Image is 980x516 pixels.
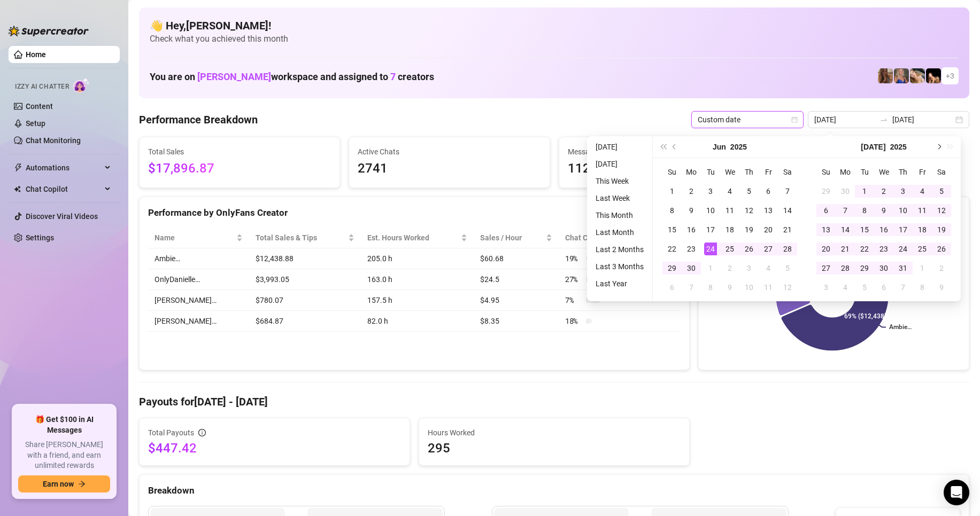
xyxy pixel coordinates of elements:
div: 12 [743,204,755,217]
td: 2025-07-06 [662,278,682,297]
div: 12 [781,281,794,294]
div: 26 [743,243,755,255]
div: 9 [877,204,890,217]
span: 295 [428,440,681,457]
td: 2025-07-02 [874,182,893,201]
div: 11 [762,281,775,294]
td: OnlyDanielle… [148,269,249,290]
li: Last Month [591,226,648,239]
div: 16 [877,223,890,236]
h1: You are on workspace and assigned to creators [150,71,434,83]
div: 2 [685,185,698,198]
span: Custom date [698,112,797,128]
td: 2025-07-12 [932,201,951,220]
div: 31 [897,262,909,275]
div: 26 [935,243,948,255]
div: 10 [704,204,717,217]
td: 2025-07-01 [701,259,720,278]
div: 8 [704,281,717,294]
td: 2025-06-27 [759,239,778,259]
td: 2025-07-21 [836,239,855,259]
th: Tu [701,162,720,182]
div: 5 [743,185,755,198]
div: 5 [858,281,871,294]
td: 2025-07-11 [759,278,778,297]
th: Th [739,162,759,182]
td: 2025-07-06 [816,201,836,220]
td: 2025-06-05 [739,182,759,201]
a: Home [26,50,46,59]
li: [DATE] [591,158,648,170]
div: 4 [916,185,929,198]
div: 15 [858,223,871,236]
td: 2025-06-15 [662,220,682,239]
a: Discover Viral Videos [26,212,98,221]
td: 2025-07-24 [893,239,913,259]
td: 2025-07-02 [720,259,739,278]
td: 2025-06-29 [816,182,836,201]
td: 2025-06-29 [662,259,682,278]
th: Sa [932,162,951,182]
span: calendar [791,116,798,123]
span: Chat Copilot [26,181,102,198]
button: Last year (Control + left) [657,136,669,158]
li: Last Year [591,277,648,290]
div: Open Intercom Messenger [944,480,969,505]
td: 2025-06-21 [778,220,797,239]
a: Content [26,102,53,111]
div: 10 [743,281,755,294]
div: 27 [762,243,775,255]
div: 6 [820,204,832,217]
td: 2025-06-12 [739,201,759,220]
th: Sa [778,162,797,182]
div: 30 [685,262,698,275]
div: 11 [916,204,929,217]
span: 19 % [565,253,582,264]
td: 157.5 h [361,290,474,311]
div: 13 [762,204,775,217]
td: 2025-07-27 [816,259,836,278]
img: OnlyDanielle [910,68,925,83]
td: 2025-08-09 [932,278,951,297]
div: 1 [666,185,678,198]
td: $60.68 [474,248,559,269]
td: 2025-06-09 [682,201,701,220]
td: 2025-07-23 [874,239,893,259]
td: 2025-06-06 [759,182,778,201]
td: 2025-06-04 [720,182,739,201]
th: Tu [855,162,874,182]
div: 2 [877,185,890,198]
img: Chat Copilot [14,185,21,193]
div: 25 [916,243,929,255]
span: info-circle [198,429,206,436]
img: daniellerose [878,68,893,83]
div: 7 [897,281,909,294]
div: 15 [666,223,678,236]
td: 2025-08-07 [893,278,913,297]
td: 2025-07-07 [682,278,701,297]
div: Est. Hours Worked [367,232,459,244]
img: Ambie [894,68,909,83]
div: 6 [762,185,775,198]
button: Previous month (PageUp) [669,136,681,158]
td: 2025-07-20 [816,239,836,259]
span: Sales / Hour [480,232,544,244]
div: 21 [781,223,794,236]
td: 2025-06-17 [701,220,720,239]
td: 2025-07-04 [913,182,932,201]
div: 11 [723,204,736,217]
div: 29 [858,262,871,275]
td: $4.95 [474,290,559,311]
td: 2025-07-11 [913,201,932,220]
span: Earn now [43,480,74,488]
div: Performance by OnlyFans Creator [148,206,681,220]
td: Ambie… [148,248,249,269]
input: End date [892,114,953,126]
th: Fr [759,162,778,182]
td: 2025-07-03 [893,182,913,201]
span: Check what you achieved this month [150,33,959,45]
button: Next month (PageDown) [932,136,944,158]
span: arrow-right [78,480,86,488]
td: 2025-07-22 [855,239,874,259]
th: Chat Conversion [559,228,681,248]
